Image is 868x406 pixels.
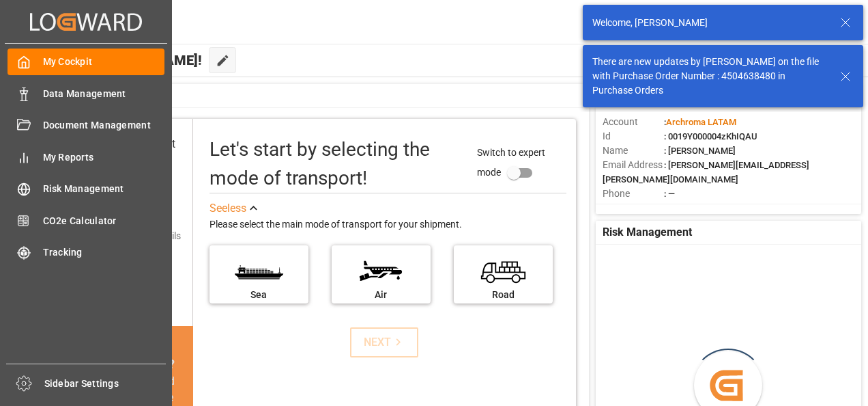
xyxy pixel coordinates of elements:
[43,118,165,133] span: Document Management
[8,239,164,266] a: Tracking
[209,200,246,217] div: See less
[664,189,675,199] span: : —
[664,146,736,156] span: : [PERSON_NAME]
[8,176,164,202] a: Risk Management
[43,150,165,165] span: My Reports
[603,129,664,144] span: Id
[603,224,692,241] span: Risk Management
[8,112,164,139] a: Document Management
[592,16,827,30] div: Welcome, [PERSON_NAME]
[8,49,164,75] a: My Cockpit
[216,288,302,302] div: Sea
[8,80,164,107] a: Data Management
[8,207,164,234] a: CO2e Calculator
[44,377,167,391] span: Sidebar Settings
[603,187,664,201] span: Phone
[338,288,424,302] div: Air
[603,160,809,185] span: : [PERSON_NAME][EMAIL_ADDRESS][PERSON_NAME][DOMAIN_NAME]
[477,147,545,178] span: Switch to expert mode
[664,117,736,127] span: :
[96,229,181,243] div: Add shipping details
[43,182,165,196] span: Risk Management
[603,158,664,172] span: Email Address
[209,135,464,193] div: Let's start by selecting the mode of transport!
[364,334,405,351] div: NEXT
[664,203,698,213] span: : Shipper
[8,144,164,170] a: My Reports
[43,87,165,101] span: Data Management
[350,327,418,357] button: NEXT
[461,288,546,302] div: Road
[603,115,664,129] span: Account
[43,214,165,228] span: CO2e Calculator
[603,144,664,158] span: Name
[209,217,566,233] div: Please select the main mode of transport for your shipment.
[592,55,827,98] div: There are new updates by [PERSON_NAME] on the file with Purchase Order Number : 4504638480 in Pur...
[43,245,165,260] span: Tracking
[603,201,664,215] span: Account Type
[664,131,757,141] span: : 0019Y000004zKhIQAU
[43,55,165,69] span: My Cockpit
[666,117,736,127] span: Archroma LATAM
